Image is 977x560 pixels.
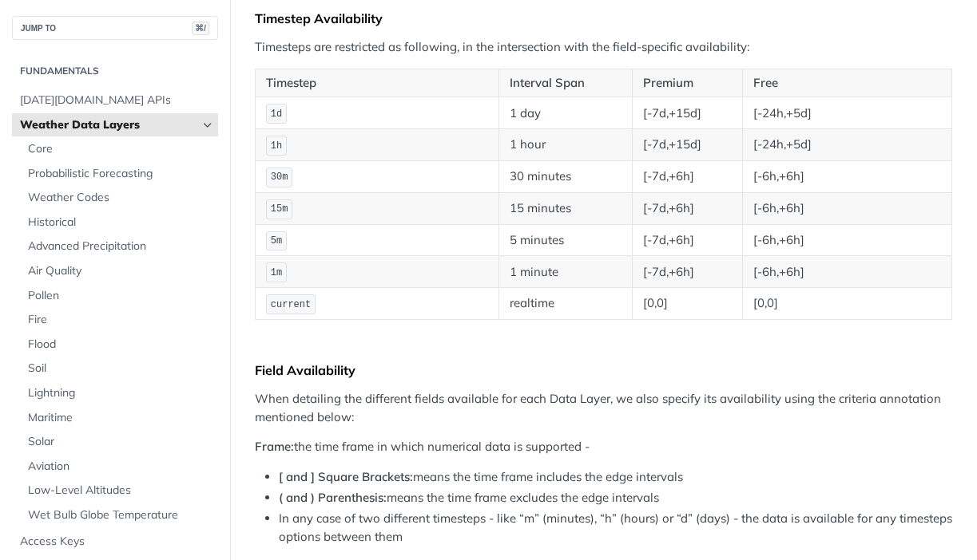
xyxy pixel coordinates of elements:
[20,357,218,381] a: Soil
[20,284,218,308] a: Pollen
[743,224,952,256] td: [-6h,+6h]
[20,235,218,258] a: Advanced Precipitation
[28,385,214,401] span: Lightning
[279,510,952,546] li: In any case of two different timesteps - like “m” (minutes), “h” (hours) or “d” (days) - the data...
[20,162,218,186] a: Probabilistic Forecasting
[28,507,214,523] span: Wet Bulb Globe Temperature
[20,308,218,332] a: Fire
[271,203,288,215] span: 15m
[256,69,499,97] th: Timestep
[20,259,218,283] a: Air Quality
[12,64,218,78] h2: Fundamentals
[633,256,743,288] td: [-7d,+6h]
[743,256,952,288] td: [-6h,+6h]
[743,161,952,193] td: [-6h,+6h]
[28,337,214,353] span: Flood
[12,89,218,112] a: [DATE][DOMAIN_NAME] APIs
[255,438,952,456] p: the time frame in which numerical data is supported -
[743,69,952,97] th: Free
[255,10,952,26] div: Timestep Availability
[743,192,952,224] td: [-6h,+6h]
[271,172,288,183] span: 30m
[12,530,218,554] a: Access Keys
[28,166,214,182] span: Probabilistic Forecasting
[12,113,218,137] a: Weather Data LayersHide subpages for Weather Data Layers
[20,455,218,479] a: Aviation
[201,119,214,132] button: Hide subpages for Weather Data Layers
[499,192,633,224] td: 15 minutes
[28,190,214,206] span: Weather Codes
[271,235,282,246] span: 5m
[20,479,218,503] a: Low-Level Altitudes
[12,16,218,40] button: JUMP TO⌘/
[20,406,218,430] a: Maritime
[28,288,214,304] span: Pollen
[28,312,214,328] span: Fire
[28,141,214,157] span: Core
[499,288,633,320] td: realtime
[20,211,218,235] a: Historical
[28,263,214,279] span: Air Quality
[20,430,218,454] a: Solar
[20,117,197,133] span: Weather Data Layers
[743,288,952,320] td: [0,0]
[255,362,952,378] div: Field Availability
[743,129,952,161] td: [-24h,+5d]
[633,224,743,256] td: [-7d,+6h]
[28,361,214,377] span: Soil
[633,69,743,97] th: Premium
[499,161,633,193] td: 30 minutes
[271,140,282,152] span: 1h
[743,97,952,129] td: [-24h,+5d]
[28,215,214,231] span: Historical
[255,38,952,57] p: Timesteps are restricted as following, in the intersection with the field-specific availability:
[499,129,633,161] td: 1 hour
[633,97,743,129] td: [-7d,+15d]
[255,390,952,426] p: When detailing the different fields available for each Data Layer, we also specify its availabili...
[499,69,633,97] th: Interval Span
[633,192,743,224] td: [-7d,+6h]
[20,93,214,108] span: [DATE][DOMAIN_NAME] APIs
[255,439,294,454] strong: Frame:
[279,489,952,507] li: means the time frame excludes the edge intervals
[20,534,214,550] span: Access Keys
[192,22,209,35] span: ⌘/
[633,161,743,193] td: [-7d,+6h]
[28,410,214,426] span: Maritime
[20,137,218,161] a: Core
[499,256,633,288] td: 1 minute
[633,288,743,320] td: [0,0]
[271,267,282,278] span: 1m
[20,503,218,527] a: Wet Bulb Globe Temperature
[28,434,214,450] span: Solar
[271,108,282,120] span: 1d
[633,129,743,161] td: [-7d,+15d]
[499,97,633,129] td: 1 day
[271,299,311,310] span: current
[279,469,413,484] strong: [ and ] Square Brackets:
[28,239,214,254] span: Advanced Precipitation
[20,186,218,210] a: Weather Codes
[279,490,387,505] strong: ( and ) Parenthesis:
[20,333,218,357] a: Flood
[20,381,218,405] a: Lightning
[499,224,633,256] td: 5 minutes
[28,459,214,475] span: Aviation
[279,468,952,487] li: means the time frame includes the edge intervals
[28,483,214,499] span: Low-Level Altitudes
